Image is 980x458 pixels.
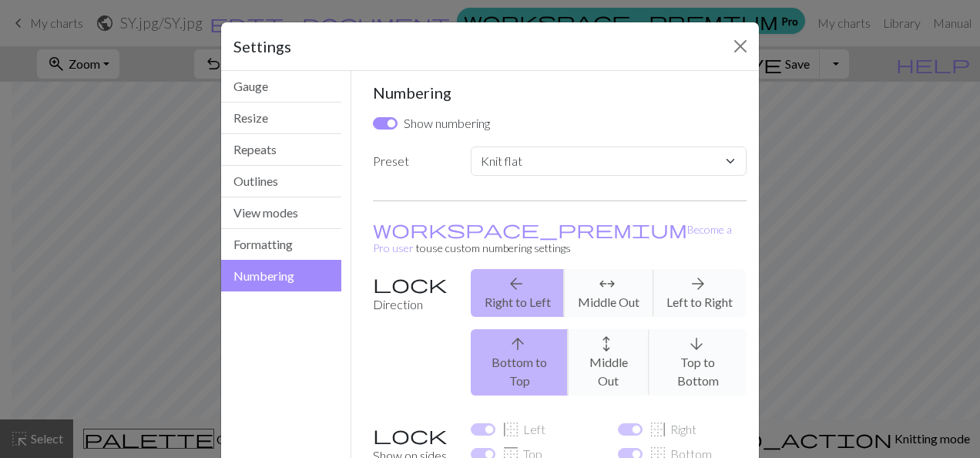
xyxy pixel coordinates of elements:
button: Close [728,34,753,59]
button: View modes [221,197,341,229]
label: Left [502,420,545,439]
h5: Settings [233,35,291,58]
h5: Numbering [373,83,747,102]
span: border_right [649,419,667,440]
button: Numbering [221,260,341,291]
label: Show numbering [404,114,490,133]
span: workspace_premium [373,218,687,240]
label: Right [649,420,696,439]
span: border_left [502,419,520,440]
small: to use custom numbering settings [373,223,732,254]
button: Resize [221,103,341,134]
a: Become a Pro user [373,223,732,254]
button: Formatting [221,229,341,261]
label: Direction [364,269,461,408]
label: Preset [364,146,461,182]
button: Repeats [221,134,341,166]
button: Gauge [221,71,341,103]
button: Outlines [221,166,341,197]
